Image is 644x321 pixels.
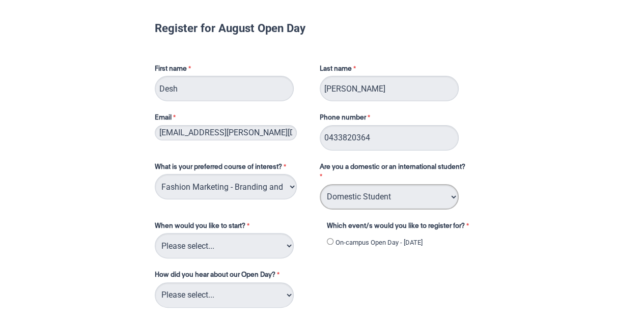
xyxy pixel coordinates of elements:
input: First name [155,76,294,101]
label: How did you hear about our Open Day? [155,270,282,282]
select: What is your preferred course of interest? [155,174,297,199]
input: Email [155,125,297,140]
label: On-campus Open Day - [DATE] [335,238,423,248]
select: Are you a domestic or an international student? [320,184,459,210]
h1: Register for August Open Day [155,23,490,33]
label: When would you like to start? [155,221,317,234]
input: Last name [320,76,459,101]
label: Phone number [320,113,373,125]
label: Last name [320,64,358,76]
label: Email [155,113,310,125]
input: Phone number [320,125,459,151]
label: First name [155,64,310,76]
label: What is your preferred course of interest? [155,162,310,174]
span: Are you a domestic or an international student? [320,164,465,170]
label: Which event/s would you like to register for? [327,221,482,234]
select: How did you hear about our Open Day? [155,282,294,308]
select: When would you like to start? [155,233,294,258]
